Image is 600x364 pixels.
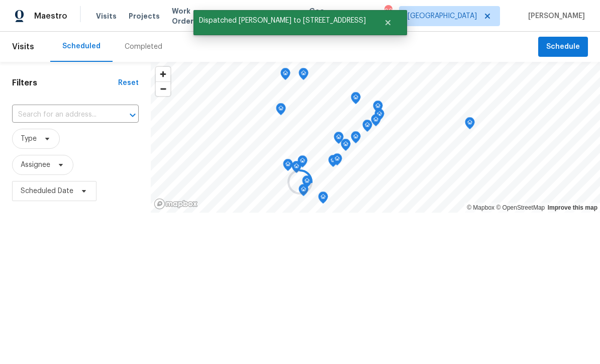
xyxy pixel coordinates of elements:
[548,204,597,211] a: Improve this map
[156,82,170,96] span: Zoom out
[467,204,494,211] a: Mapbox
[156,67,170,81] button: Zoom in
[154,198,198,210] a: Mapbox homepage
[384,6,391,16] div: 90
[156,81,170,96] button: Zoom out
[193,10,371,31] span: Dispatched [PERSON_NAME] to [STREET_ADDRESS]
[496,204,545,211] a: OpenStreetMap
[371,13,405,33] button: Close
